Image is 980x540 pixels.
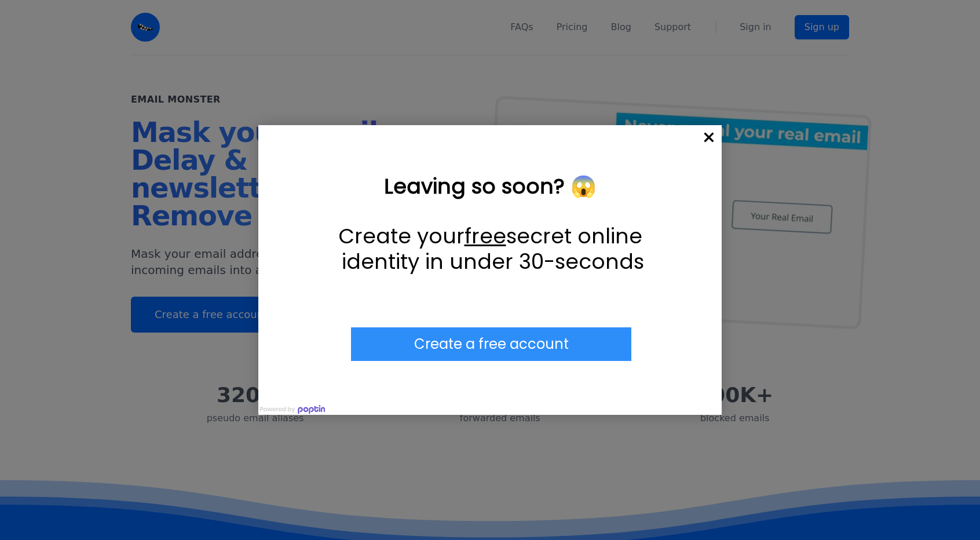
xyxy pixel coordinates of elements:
[465,221,506,251] u: free
[696,125,722,151] span: Close
[384,172,597,201] strong: Leaving so soon? 😱
[258,403,327,415] img: Powered by poptin
[316,174,664,273] div: Leaving so soon? 😱 Create your free secret online identity in under 30-seconds
[316,224,664,273] p: Create your secret online identity in under 30-seconds
[696,125,722,151] div: Close popup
